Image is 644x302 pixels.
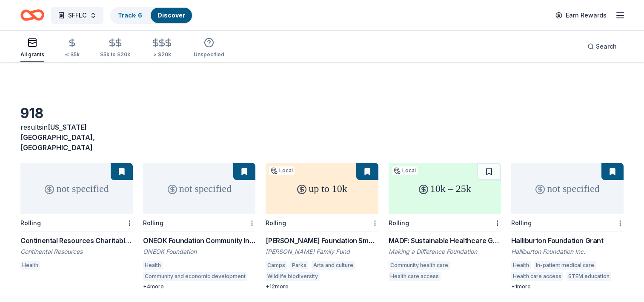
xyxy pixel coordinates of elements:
div: MADF: Sustainable Healthcare Grants [389,235,501,246]
a: up to 10kLocalRolling[PERSON_NAME] Foundation Small Grants[PERSON_NAME] Family FundCampsParksArts... [266,163,378,290]
a: Discover [157,12,185,19]
button: ≤ $5k [65,35,80,62]
div: + 1 more [511,283,624,290]
span: in [20,123,95,152]
div: All grants [20,51,44,58]
div: Rolling [389,219,409,226]
div: not specified [511,163,624,214]
div: 10k – 25k [389,163,501,214]
div: Halliburton Foundation Inc. [511,247,624,256]
a: not specifiedRollingContinental Resources Charitable Donation: HealthContinental ResourcesHealth [20,163,133,272]
a: Earn Rewards [550,8,612,23]
div: ≤ $5k [65,51,80,58]
div: Rolling [266,219,286,226]
div: > $20k [151,51,173,58]
div: Community and economic development [143,272,247,281]
button: Unspecified [194,34,224,62]
div: Wildlife biodiversity [266,272,320,281]
div: 918 [20,105,133,122]
div: [PERSON_NAME] Foundation Small Grants [266,235,378,246]
a: Home [20,5,44,25]
div: STEM education [567,272,611,281]
div: Halliburton Foundation Grant [511,235,624,246]
button: $5k to $20k [100,35,130,62]
span: Search [596,41,617,52]
a: not specifiedRollingONEOK Foundation Community Investments GrantsONEOK FoundationHealthCommunity ... [143,163,255,290]
button: Search [581,38,624,55]
div: Arts and culture [312,261,355,270]
button: SFFLC [51,7,103,24]
span: [US_STATE][GEOGRAPHIC_DATA], [GEOGRAPHIC_DATA] [20,123,95,152]
button: Track· 6Discover [110,7,193,24]
div: Local [269,166,295,175]
div: Continental Resources [20,247,133,256]
div: Rolling [20,219,41,226]
div: Community health care [389,261,450,270]
div: Health [143,261,163,270]
div: Health [511,261,531,270]
div: Rolling [143,219,163,226]
a: Track· 6 [118,12,142,19]
div: + 4 more [143,283,255,290]
div: In-patient medical care [534,261,596,270]
span: SFFLC [68,10,86,20]
div: Parks [290,261,308,270]
div: not specified [20,163,133,214]
button: > $20k [151,35,173,62]
a: not specifiedRollingHalliburton Foundation GrantHalliburton Foundation Inc.HealthIn-patient medic... [511,163,624,290]
div: + 12 more [266,283,378,290]
div: Health care access [511,272,563,281]
div: Unspecified [194,51,224,58]
div: not specified [143,163,255,214]
div: results [20,122,133,153]
div: Rolling [511,219,532,226]
div: ONEOK Foundation [143,247,255,256]
div: [PERSON_NAME] Family Fund [266,247,378,256]
div: ONEOK Foundation Community Investments Grants [143,235,255,246]
div: $5k to $20k [100,51,130,58]
button: All grants [20,34,44,62]
a: 10k – 25kLocalRollingMADF: Sustainable Healthcare GrantsMaking a Difference FoundationCommunity h... [389,163,501,283]
div: Local [392,166,418,175]
div: Health care access [389,272,441,281]
div: Continental Resources Charitable Donation: Health [20,235,133,246]
div: Health [20,261,40,270]
div: Making a Difference Foundation [389,247,501,256]
div: Camps [266,261,287,270]
div: up to 10k [266,163,378,214]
